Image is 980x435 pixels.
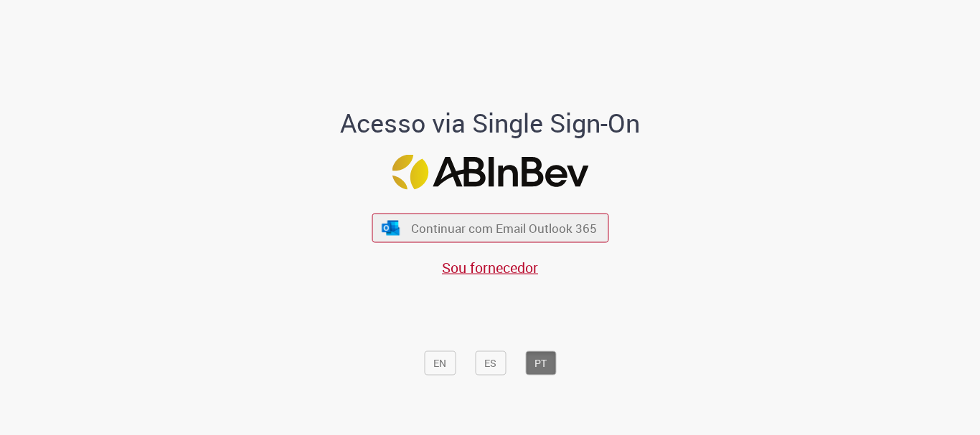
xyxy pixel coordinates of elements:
img: ícone Azure/Microsoft 360 [381,220,401,235]
h1: Acesso via Single Sign-On [291,109,689,138]
button: PT [525,351,556,376]
button: EN [424,351,456,376]
span: Continuar com Email Outlook 365 [411,220,597,236]
button: ES [475,351,506,376]
button: ícone Azure/Microsoft 360 Continuar com Email Outlook 365 [372,214,608,243]
a: Sou fornecedor [442,258,538,277]
img: Logo ABInBev [392,155,588,190]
